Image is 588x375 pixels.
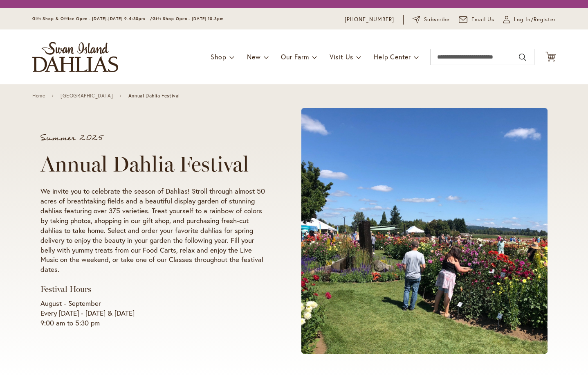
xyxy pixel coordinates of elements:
[32,93,45,99] a: Home
[345,16,394,24] a: [PHONE_NUMBER]
[471,16,495,24] span: Email Us
[459,16,495,24] a: Email Us
[40,134,270,142] p: Summer 2025
[40,152,270,176] h1: Annual Dahlia Festival
[153,16,224,21] span: Gift Shop Open - [DATE] 10-3pm
[330,52,353,61] span: Visit Us
[40,186,270,275] p: We invite you to celebrate the season of Dahlias! Stroll through almost 50 acres of breathtaking ...
[413,16,450,24] a: Subscribe
[514,16,556,24] span: Log In/Register
[281,52,309,61] span: Our Farm
[424,16,450,24] span: Subscribe
[519,51,526,64] button: Search
[40,298,270,328] p: August - September Every [DATE] - [DATE] & [DATE] 9:00 am to 5:30 pm
[374,52,411,61] span: Help Center
[503,16,556,24] a: Log In/Register
[211,52,227,61] span: Shop
[32,42,118,72] a: store logo
[61,93,113,99] a: [GEOGRAPHIC_DATA]
[32,16,153,21] span: Gift Shop & Office Open - [DATE]-[DATE] 9-4:30pm /
[40,284,270,294] h3: Festival Hours
[247,52,260,61] span: New
[128,93,180,99] span: Annual Dahlia Festival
